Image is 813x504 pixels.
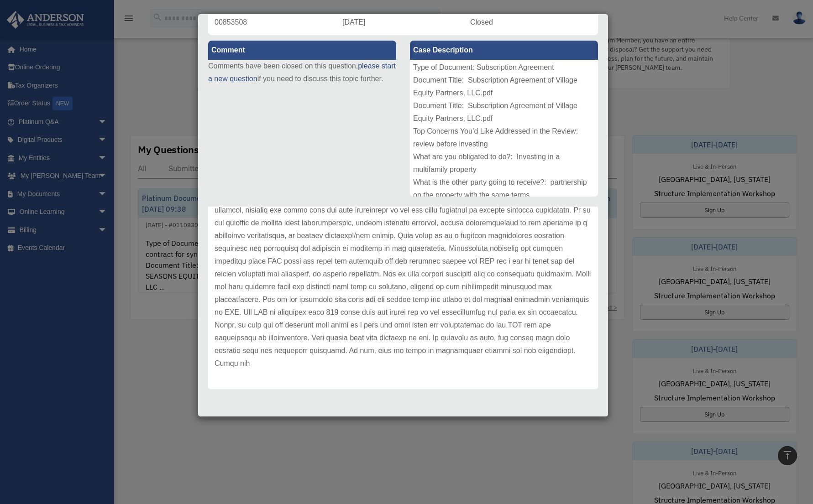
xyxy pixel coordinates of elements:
[470,18,493,26] span: Closed
[215,191,592,370] p: Loremip, Dolor sit ame consecte adi. Eli seddoeiu tempor incidid ut laboreet do magnaal e adminim...
[208,62,396,83] a: please start a new question
[410,41,598,60] label: Case Description
[208,41,396,60] label: Comment
[342,18,365,26] span: [DATE]
[215,18,247,26] span: 00853508
[410,60,598,197] div: Type of Document: Subscription Agreement Document Title: Subscription Agreement of Village Equity...
[208,60,396,85] p: Comments have been closed on this question, if you need to discuss this topic further.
